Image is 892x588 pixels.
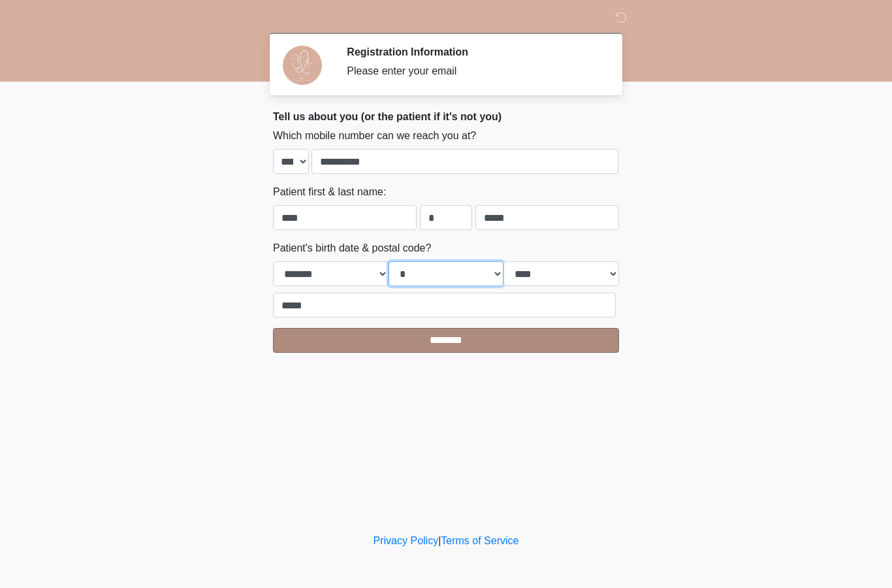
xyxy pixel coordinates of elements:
[283,46,322,85] img: Agent Avatar
[347,63,599,79] div: Please enter your email
[441,535,518,546] a: Terms of Service
[260,10,277,26] img: DM Studio Logo
[273,128,476,144] label: Which mobile number can we reach you at?
[273,184,386,200] label: Patient first & last name:
[347,46,599,58] h2: Registration Information
[273,240,431,256] label: Patient's birth date & postal code?
[273,110,619,123] h2: Tell us about you (or the patient if it's not you)
[374,535,439,546] a: Privacy Policy
[438,535,441,546] a: |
